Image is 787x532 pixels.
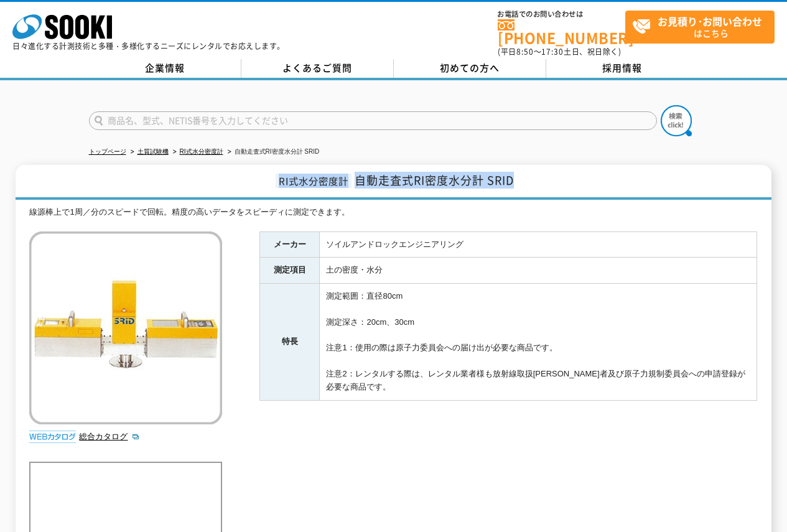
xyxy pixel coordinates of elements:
[541,46,564,57] span: 17:30
[260,284,320,400] th: 特長
[394,59,546,78] a: 初めての方へ
[355,172,514,189] span: 自動走査式RI密度水分計 SRID
[498,19,625,45] a: [PHONE_NUMBER]
[180,148,223,155] a: RI式水分密度計
[658,14,762,29] strong: お見積り･お問い合わせ
[29,431,76,443] img: webカタログ
[320,231,757,258] td: ソイルアンドロックエンジニアリング
[260,231,320,258] th: メーカー
[661,105,692,136] img: btn_search.png
[498,11,625,18] span: お電話でのお問い合わせは
[516,46,534,57] span: 8:50
[320,258,757,284] td: 土の密度・水分
[225,146,320,159] li: 自動走査式RI密度水分計 SRID
[320,284,757,400] td: 測定範囲：直径80cm 測定深さ：20cm、30cm 注意1：使用の際は原子力委員会への届け出が必要な商品です。 注意2：レンタルする際は、レンタル業者様も放射線取扱[PERSON_NAME]者...
[625,11,775,44] a: お見積り･お問い合わせはこちら
[241,59,394,78] a: よくあるご質問
[546,59,699,78] a: 採用情報
[29,206,757,219] div: 線源棒上で1周／分のスピードで回転。精度の高いデータをスピーディに測定できます。
[89,148,126,155] a: トップページ
[79,432,140,441] a: 総合カタログ
[632,11,774,42] span: はこちら
[276,174,352,188] span: RI式水分密度計
[260,258,320,284] th: 測定項目
[498,46,621,57] span: (平日 ～ 土日、祝日除く)
[12,42,285,50] p: 日々進化する計測技術と多種・多様化するニーズにレンタルでお応えします。
[89,59,241,78] a: 企業情報
[29,231,222,424] img: 自動走査式RI密度水分計 SRID
[89,111,657,130] input: 商品名、型式、NETIS番号を入力してください
[440,61,500,75] span: 初めての方へ
[137,148,169,155] a: 土質試験機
